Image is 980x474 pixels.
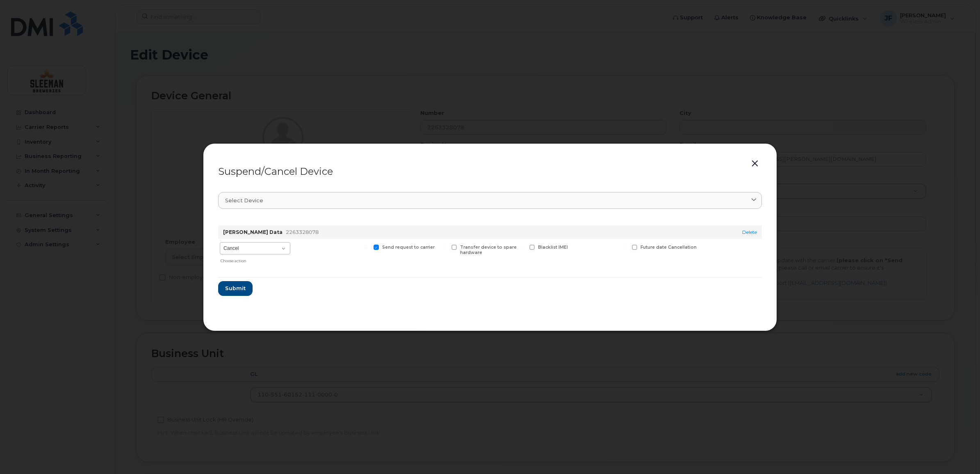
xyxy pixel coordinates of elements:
[442,245,446,249] input: Transfer device to spare hardware
[225,284,246,292] span: Submit
[622,245,626,249] input: Future date Cancellation
[225,197,263,204] span: Select device
[221,255,290,264] div: Choose action
[538,245,568,250] span: Blacklist IMEI
[640,245,697,250] span: Future date Cancellation
[460,245,517,255] span: Transfer device to spare hardware
[520,245,524,249] input: Blacklist IMEI
[286,229,319,235] span: 2263328078
[364,245,368,249] input: Send request to carrier
[382,245,435,250] span: Send request to carrier
[223,229,283,235] strong: [PERSON_NAME] Data
[218,167,762,176] div: Suspend/Cancel Device
[218,192,762,209] a: Select device
[218,281,253,296] button: Submit
[742,229,757,235] a: Delete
